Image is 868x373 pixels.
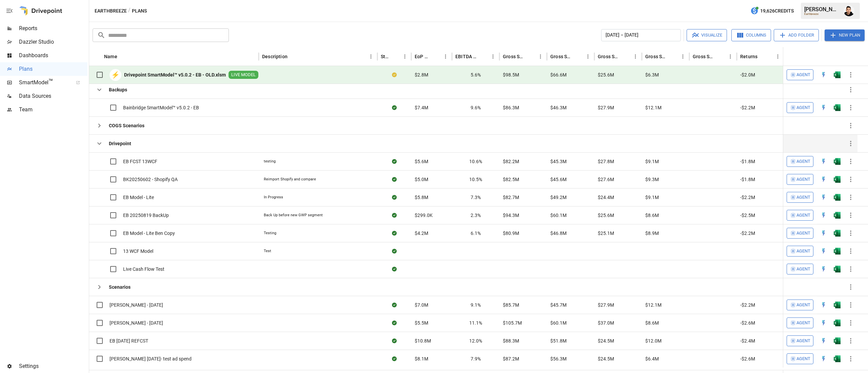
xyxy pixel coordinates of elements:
[787,210,813,221] button: Agent
[503,104,519,111] span: $86.3M
[834,230,841,237] img: excel-icon.76473adf.svg
[415,355,428,362] span: $8.1M
[95,7,127,15] button: Earthbreeze
[392,194,397,201] div: Sync complete
[693,54,715,59] div: Gross Sales: Retail
[598,320,614,326] span: $37.0M
[834,158,841,165] div: Open in Excel
[471,104,481,111] span: 9.6%
[669,52,678,61] button: Sort
[488,52,498,61] button: EBITDA Margin column menu
[479,52,488,61] button: Sort
[687,29,727,41] button: Visualize
[645,302,662,308] span: $12.1M
[598,337,614,344] span: $24.5M
[820,158,827,165] div: Open in Quick Edit
[392,302,397,308] div: Sync complete
[598,71,614,78] span: $25.6M
[415,212,433,219] span: $299.0K
[471,194,481,201] span: 7.3%
[110,355,192,362] span: [PERSON_NAME] [DATE]- test ad spend
[598,212,614,219] span: $25.6M
[820,337,827,344] img: quick-edit-flash.b8aec18c.svg
[415,194,428,201] span: $5.8M
[288,52,298,61] button: Sort
[503,71,519,78] span: $98.5M
[392,355,397,362] div: Sync complete
[834,302,841,308] div: Open in Excel
[796,319,810,327] span: Agent
[471,71,481,78] span: 5.6%
[787,264,813,275] button: Agent
[645,158,659,165] span: $9.1M
[834,212,841,219] img: excel-icon.76473adf.svg
[820,248,827,255] div: Open in Quick Edit
[787,174,813,185] button: Agent
[391,52,400,61] button: Sort
[48,78,53,86] span: ™
[123,176,178,183] span: BK20250602 - Shopify QA
[469,158,482,165] span: 10.6%
[550,54,573,59] div: Gross Sales: DTC Online
[415,176,428,183] span: $5.0M
[796,104,810,112] span: Agent
[400,52,410,61] button: Status column menu
[820,158,827,165] img: quick-edit-flash.b8aec18c.svg
[748,5,796,17] button: 19,626Credits
[834,176,841,183] img: excel-icon.76473adf.svg
[392,320,397,326] div: Sync complete
[820,320,827,326] img: quick-edit-flash.b8aec18c.svg
[264,213,323,218] div: Back Up before new GWP segment
[19,38,87,46] span: Dazzler Studio
[645,320,659,326] span: $8.6M
[110,320,163,326] span: [PERSON_NAME] - [DATE]
[471,230,481,237] span: 6.1%
[109,284,131,290] b: Scenarios
[469,176,482,183] span: 10.5%
[844,5,854,16] div: Francisco Sanchez
[104,54,117,59] div: Name
[820,71,827,78] img: quick-edit-flash.b8aec18c.svg
[796,158,810,166] span: Agent
[787,300,813,310] button: Agent
[598,194,614,201] span: $24.4M
[415,71,428,78] span: $2.8M
[820,104,827,111] div: Open in Quick Edit
[123,104,199,111] span: Bainbridge SmartModel™ v5.0.2 - EB
[574,52,583,61] button: Sort
[229,72,258,78] span: LIVE MODEL
[109,86,127,93] b: Backups
[834,302,841,308] img: excel-icon.76473adf.svg
[645,71,659,78] span: $6.3M
[740,71,755,78] span: -$2.0M
[469,320,482,326] span: 11.1%
[110,302,163,308] span: [PERSON_NAME] - [DATE]
[834,320,841,326] img: excel-icon.76473adf.svg
[834,158,841,165] img: excel-icon.76473adf.svg
[503,176,519,183] span: $82.5M
[820,194,827,201] div: Open in Quick Edit
[834,212,841,219] div: Open in Excel
[19,106,87,114] span: Team
[550,302,567,308] span: $45.7M
[796,212,810,219] span: Agent
[264,231,276,236] div: Testing
[469,337,482,344] span: 12.0%
[820,355,827,362] img: quick-edit-flash.b8aec18c.svg
[264,159,276,164] div: testing
[787,317,813,328] button: Agent
[787,353,813,364] button: Agent
[820,302,827,308] img: quick-edit-flash.b8aec18c.svg
[834,194,841,201] img: excel-icon.76473adf.svg
[758,52,768,61] button: Sort
[123,248,153,255] span: 13 WCF Model
[366,52,376,61] button: Description column menu
[550,337,567,344] span: $51.8M
[645,176,659,183] span: $9.3M
[848,52,857,61] button: Sort
[598,176,614,183] span: $27.6M
[601,29,681,41] button: [DATE] – [DATE]
[110,337,148,344] span: EB [DATE] REFCST
[550,71,567,78] span: $66.6M
[526,52,536,61] button: Sort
